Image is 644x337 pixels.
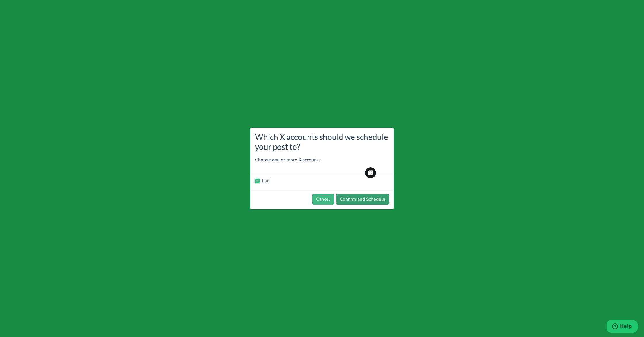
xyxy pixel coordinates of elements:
iframe: Opens a widget where you can find more information [607,320,638,334]
p: Choose one or more X accounts [255,156,389,163]
button: Cancel [312,194,334,205]
button: Confirm and Schedule [336,194,389,205]
label: Fud [262,177,270,184]
h3: Which X accounts should we schedule your post to? [255,132,389,152]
